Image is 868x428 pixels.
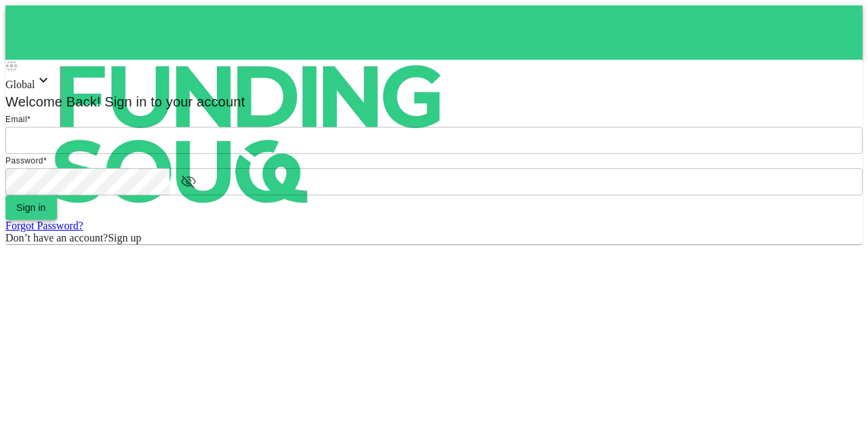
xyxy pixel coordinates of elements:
span: Don’t have an account? [5,232,108,244]
a: logo [5,5,863,60]
span: Sign up [108,232,141,244]
span: Sign in to your account [101,94,245,109]
span: Password [5,156,43,166]
img: logo [5,5,494,263]
input: email [5,127,863,154]
span: Welcome Back! [5,94,101,109]
a: Forgot Password? [5,220,83,231]
span: Email [5,115,27,124]
div: Global [5,72,863,91]
button: Sign in [5,195,57,220]
input: password [5,168,170,195]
